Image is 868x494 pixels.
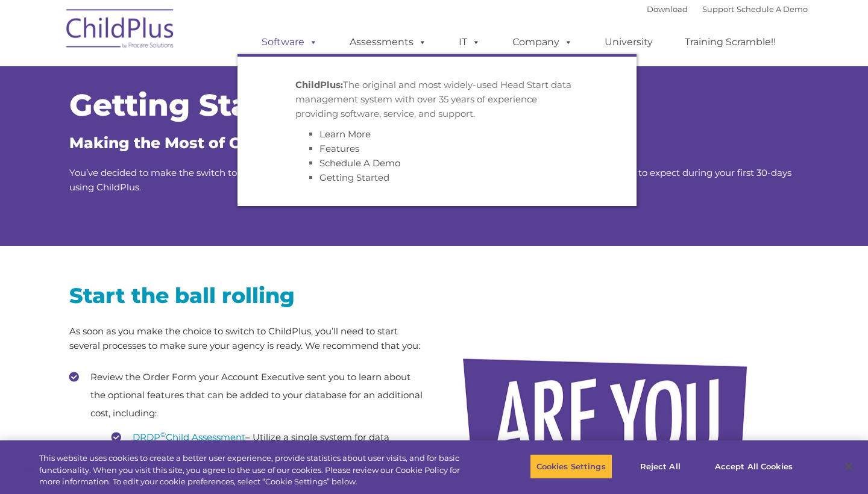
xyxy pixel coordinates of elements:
[319,172,389,183] a: Getting Started
[69,167,791,193] span: You’ve decided to make the switch to ChildPlus, but what’s the next step? This guide will provide...
[708,454,799,479] button: Accept All Cookies
[500,30,585,54] a: Company
[60,1,181,61] img: ChildPlus by Procare Solutions
[593,30,665,54] a: University
[530,454,612,479] button: Cookies Settings
[319,143,359,154] a: Features
[647,4,688,14] a: Download
[338,30,439,54] a: Assessments
[319,128,371,140] a: Learn More
[319,157,400,169] a: Schedule A Demo
[835,453,862,480] button: Close
[69,324,425,353] p: As soon as you make the choice to switch to ChildPlus, you’ll need to start several processes to ...
[69,282,425,309] h2: Start the ball rolling
[69,87,316,123] span: Getting Started
[295,78,579,121] p: The original and most widely-used Head Start data management system with over 35 years of experie...
[673,30,788,54] a: Training Scramble!!
[160,430,166,439] sup: ©
[702,4,734,14] a: Support
[69,134,304,152] span: Making the Most of ChildPlus
[133,431,245,443] a: DRDP©Child Assessment
[295,79,343,90] strong: ChildPlus:
[737,4,808,14] a: Schedule A Demo
[39,452,477,488] div: This website uses cookies to create a better user experience, provide statistics about user visit...
[623,454,698,479] button: Reject All
[447,30,492,54] a: IT
[250,30,330,54] a: Software
[112,428,425,464] li: – Utilize a single system for data management: ChildPlus with the DRDP built-in.
[647,4,808,14] font: |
